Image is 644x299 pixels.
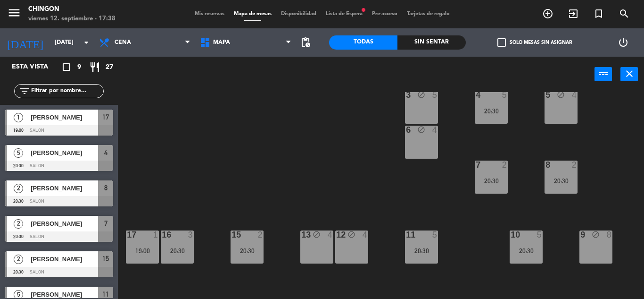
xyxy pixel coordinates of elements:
label: Solo mesas sin asignar [497,38,572,47]
div: 2 [502,161,508,169]
i: block [313,231,321,239]
button: menu [7,6,21,23]
span: 5 [14,148,23,158]
i: close [624,68,635,79]
div: viernes 12. septiembre - 17:38 [28,14,116,24]
i: menu [7,6,21,20]
span: 4 [104,147,107,158]
span: 2 [14,255,23,264]
div: 15 [231,231,232,239]
div: 17 [127,231,127,239]
i: add_circle_outline [542,8,553,19]
span: 27 [106,62,113,73]
div: 20:30 [405,248,438,254]
div: 1 [153,231,159,239]
span: check_box_outline_blank [497,38,506,47]
i: block [592,231,600,239]
span: [PERSON_NAME] [31,148,98,158]
span: Lista de Espera [321,11,367,17]
div: 13 [301,231,302,239]
span: 15 [102,253,109,265]
div: 5 [545,91,546,99]
i: block [417,126,425,134]
div: 5 [432,231,438,239]
div: 2 [258,231,264,239]
div: 5 [537,231,543,239]
div: 20:30 [475,178,508,184]
div: Chingon [28,5,116,14]
div: Sin sentar [397,35,466,50]
button: close [620,67,638,81]
i: arrow_drop_down [81,37,92,48]
i: filter_list [19,85,30,97]
span: fiber_manual_record [361,7,366,13]
div: 4 [432,126,438,134]
div: 16 [162,231,162,239]
div: 5 [502,91,508,99]
div: 9 [580,231,581,239]
i: turned_in_not [593,8,604,19]
div: 2 [572,161,578,169]
span: Disponibilidad [276,11,321,17]
div: 8 [607,231,612,239]
i: power_settings_new [618,37,629,48]
span: 17 [102,111,109,123]
i: block [417,91,425,99]
span: 9 [77,62,81,73]
span: Mis reservas [190,11,229,17]
span: [PERSON_NAME] [31,219,98,229]
span: Mapa de mesas [229,11,276,17]
div: 5 [432,91,438,99]
div: 20:30 [231,248,264,254]
span: 2 [14,184,23,193]
div: 3 [406,91,406,99]
span: Tarjetas de regalo [402,11,454,17]
span: MAPA [213,39,230,46]
i: restaurant [89,61,100,73]
input: Filtrar por nombre... [30,86,103,96]
div: 11 [406,231,406,239]
div: 4 [363,231,368,239]
div: 20:30 [510,248,543,254]
span: [PERSON_NAME] [31,254,98,264]
div: Esta vista [5,61,68,73]
i: search [619,8,630,19]
div: Todas [329,35,397,50]
span: [PERSON_NAME] [31,183,98,193]
div: 3 [188,231,194,239]
span: Pre-acceso [367,11,402,17]
div: 12 [336,231,337,239]
i: block [557,91,565,99]
div: 20:30 [161,248,194,254]
i: block [347,231,355,239]
div: 6 [406,126,406,134]
span: Cena [115,39,131,46]
span: [PERSON_NAME] [31,112,98,122]
button: power_input [594,67,612,81]
div: 20:30 [545,178,578,184]
span: 2 [14,219,23,229]
div: 4 [572,91,578,99]
div: 4 [328,231,333,239]
i: power_input [598,68,609,79]
div: 20:30 [475,108,508,114]
i: crop_square [61,61,72,73]
span: 1 [14,113,23,122]
div: 8 [545,161,546,169]
span: 8 [104,182,107,194]
div: 19:00 [126,248,159,254]
span: 7 [104,218,107,229]
i: exit_to_app [568,8,579,19]
span: pending_actions [300,37,311,48]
